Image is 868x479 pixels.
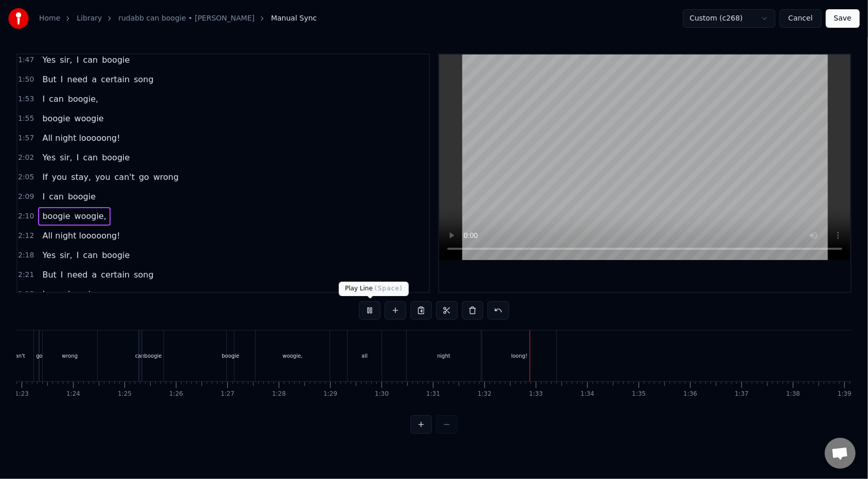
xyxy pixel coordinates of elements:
span: certain [100,73,131,85]
span: But [41,269,57,281]
span: song [133,269,154,281]
span: can [48,288,65,300]
span: 1:47 [18,55,34,65]
span: you [51,171,68,183]
span: can't [114,171,136,183]
span: Yes [41,152,57,163]
span: woogie, [74,210,107,222]
div: 1:27 [221,390,234,398]
span: 1:50 [18,75,34,85]
div: 1:28 [272,390,286,398]
span: boogie [67,191,97,202]
span: need [66,269,89,281]
span: can [82,54,99,66]
div: Open chat [825,438,856,469]
span: But [41,73,57,85]
button: Cancel [780,9,821,28]
div: woogie, [283,352,303,360]
span: can [82,152,99,163]
span: If [41,171,48,183]
div: night [437,352,450,360]
span: I [41,191,46,202]
span: boogie [41,113,71,124]
span: sir, [59,249,73,261]
div: can't [12,352,25,360]
span: 1:55 [18,114,34,124]
span: go [138,171,150,183]
div: loong! [511,352,528,360]
div: 1:26 [169,390,183,398]
span: All night looooong! [41,132,121,144]
span: boogie, [67,93,99,105]
span: need [66,73,89,85]
nav: breadcrumb [39,13,317,24]
span: 1:57 [18,133,34,143]
a: rudabb can boogie • [PERSON_NAME] [118,13,255,24]
a: Home [39,13,60,24]
span: 1:53 [18,94,34,104]
div: boogie [222,352,239,360]
span: 2:18 [18,250,34,261]
span: boogie [101,249,131,261]
span: can [48,93,65,105]
span: woogie [74,113,105,124]
div: 1:38 [786,390,800,398]
div: 1:36 [683,390,697,398]
div: all [361,352,368,360]
span: 2:02 [18,153,34,163]
span: boogie [101,54,131,66]
div: go [36,352,42,360]
span: sir, [59,152,73,163]
span: a [91,73,98,85]
span: 2:05 [18,172,34,182]
span: I [76,54,80,66]
div: 1:25 [118,390,132,398]
span: I [41,288,46,300]
div: 1:32 [478,390,492,398]
div: wrong [62,352,78,360]
div: 1:29 [323,390,337,398]
span: boogie [67,288,97,300]
div: 1:23 [15,390,29,398]
span: 2:10 [18,211,34,222]
span: I [41,93,46,105]
span: certain [100,269,131,281]
span: 2:09 [18,192,34,202]
span: 2:25 [18,289,34,300]
button: Save [826,9,860,28]
span: sir, [59,54,73,66]
span: boogie [101,152,131,163]
div: 1:37 [735,390,749,398]
span: I [76,249,80,261]
span: song [133,73,154,85]
img: youka [8,8,29,29]
div: 1:31 [426,390,440,398]
div: 1:35 [632,390,646,398]
span: boogie [41,210,71,222]
span: Yes [41,249,57,261]
span: I [76,152,80,163]
a: Library [77,13,102,24]
div: 1:30 [375,390,389,398]
div: boogie [144,352,162,360]
span: you [94,171,111,183]
span: can [82,249,99,261]
div: 1:34 [581,390,594,398]
span: wrong [152,171,179,183]
span: a [91,269,98,281]
div: 1:24 [66,390,80,398]
div: Play Line [339,282,409,296]
span: 2:21 [18,270,34,280]
span: Manual Sync [271,13,317,24]
div: can [135,352,144,360]
div: 1:39 [838,390,852,398]
div: 1:33 [529,390,543,398]
span: can [48,191,65,202]
span: Yes [41,54,57,66]
span: All night looooong! [41,230,121,242]
span: ( Space ) [375,285,403,292]
span: 2:12 [18,231,34,241]
span: stay, [70,171,92,183]
span: I [60,73,64,85]
span: I [60,269,64,281]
